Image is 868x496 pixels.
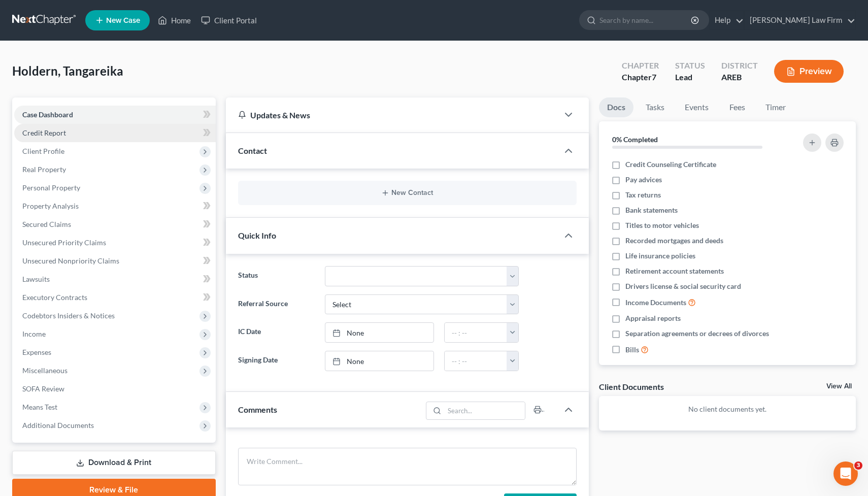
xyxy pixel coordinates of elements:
span: Tax returns [625,190,661,200]
a: Unsecured Nonpriority Claims [14,252,216,270]
span: 3 [854,461,862,470]
a: Executory Contracts [14,288,216,307]
input: Search by name... [599,11,692,29]
span: Personal Property [22,183,80,192]
div: AREB [721,72,758,83]
p: No client documents yet. [607,404,848,414]
div: Status [675,60,705,72]
span: Miscellaneous [22,366,68,375]
span: Bills [625,345,639,355]
span: Income Documents [625,297,686,308]
span: Credit Counseling Certificate [625,159,716,170]
input: Search... [445,402,525,419]
span: Codebtors Insiders & Notices [22,311,115,320]
span: Real Property [22,165,66,174]
label: Signing Date [233,351,320,371]
a: Case Dashboard [14,106,216,124]
span: Separation agreements or decrees of divorces [625,328,769,339]
a: Client Portal [196,11,262,29]
a: Credit Report [14,124,216,142]
span: Comments [238,405,277,414]
div: Chapter [622,60,659,72]
a: Secured Claims [14,215,216,234]
span: Case Dashboard [22,110,73,119]
span: Means Test [22,403,57,411]
a: Download & Print [12,451,216,475]
input: -- : -- [445,351,507,371]
span: Expenses [22,348,51,356]
span: Additional Documents [22,421,94,429]
span: Holdern, Tangareika [12,63,123,78]
a: View All [826,383,852,390]
label: Referral Source [233,294,320,315]
a: Home [153,11,196,29]
span: Income [22,329,46,338]
span: Unsecured Nonpriority Claims [22,256,119,265]
div: Client Documents [599,381,664,392]
div: Chapter [622,72,659,83]
strong: 0% Completed [612,135,658,144]
span: Unsecured Priority Claims [22,238,106,247]
span: Executory Contracts [22,293,87,302]
label: IC Date [233,322,320,343]
span: Pay advices [625,175,662,185]
span: Life insurance policies [625,251,695,261]
iframe: Intercom live chat [833,461,858,486]
span: Secured Claims [22,220,71,228]
a: Timer [757,97,794,117]
a: Unsecured Priority Claims [14,234,216,252]
a: None [325,323,433,342]
label: Status [233,266,320,286]
a: SOFA Review [14,380,216,398]
span: Credit Report [22,128,66,137]
div: Lead [675,72,705,83]
a: Events [677,97,717,117]
span: Property Analysis [22,202,79,210]
span: New Case [106,17,140,24]
input: -- : -- [445,323,507,342]
span: Client Profile [22,147,64,155]
div: District [721,60,758,72]
div: Updates & News [238,110,547,120]
span: Retirement account statements [625,266,724,276]
a: Help [710,11,744,29]
span: Drivers license & social security card [625,281,741,291]
button: Preview [774,60,844,83]
span: SOFA Review [22,384,64,393]
a: Docs [599,97,633,117]
span: 7 [652,72,656,82]
span: Titles to motor vehicles [625,220,699,230]
a: Fees [721,97,753,117]
span: Quick Info [238,230,276,240]
span: Bank statements [625,205,678,215]
a: None [325,351,433,371]
span: Lawsuits [22,275,50,283]
a: Lawsuits [14,270,216,288]
a: Property Analysis [14,197,216,215]
a: Tasks [638,97,673,117]
span: Appraisal reports [625,313,681,323]
span: Recorded mortgages and deeds [625,236,723,246]
button: New Contact [246,189,569,197]
a: [PERSON_NAME] Law Firm [745,11,855,29]
span: Contact [238,146,267,155]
